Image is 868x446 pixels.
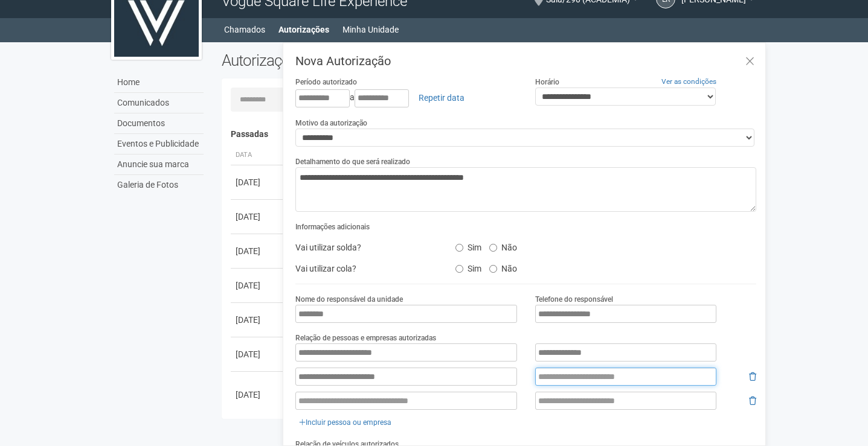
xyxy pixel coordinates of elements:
[661,77,716,86] a: Ver as condições
[114,72,204,93] a: Home
[295,294,403,305] label: Nome do responsável da unidade
[535,77,559,88] label: Horário
[455,265,463,273] input: Sim
[236,279,280,291] div: [DATE]
[114,134,204,155] a: Eventos e Publicidade
[295,55,756,67] h3: Nova Autorização
[749,372,756,381] i: Remover
[236,389,280,401] div: [DATE]
[295,118,367,129] label: Motivo da autorização
[295,333,436,343] label: Relação de pessoas e empresas autorizadas
[286,238,446,256] div: Vai utilizar solda?
[236,314,280,326] div: [DATE]
[295,416,395,429] a: Incluir pessoa ou empresa
[278,21,329,38] a: Autorizações
[231,130,748,139] h4: Passadas
[342,21,399,38] a: Minha Unidade
[114,93,204,113] a: Comunicados
[489,260,517,274] label: Não
[295,77,357,88] label: Período autorizado
[749,397,756,405] i: Remover
[114,113,204,134] a: Documentos
[489,244,497,252] input: Não
[455,238,481,253] label: Sim
[222,51,480,69] h2: Autorizações
[236,348,280,360] div: [DATE]
[489,265,497,273] input: Não
[231,145,285,165] th: Data
[236,176,280,188] div: [DATE]
[295,88,517,108] div: a
[455,260,481,274] label: Sim
[295,221,370,232] label: Informações adicionais
[455,244,463,252] input: Sim
[236,211,280,223] div: [DATE]
[535,294,613,305] label: Telefone do responsável
[286,260,446,278] div: Vai utilizar cola?
[114,175,204,195] a: Galeria de Fotos
[224,21,265,38] a: Chamados
[295,156,410,167] label: Detalhamento do que será realizado
[411,88,472,108] a: Repetir data
[236,245,280,257] div: [DATE]
[114,155,204,175] a: Anuncie sua marca
[489,238,517,253] label: Não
